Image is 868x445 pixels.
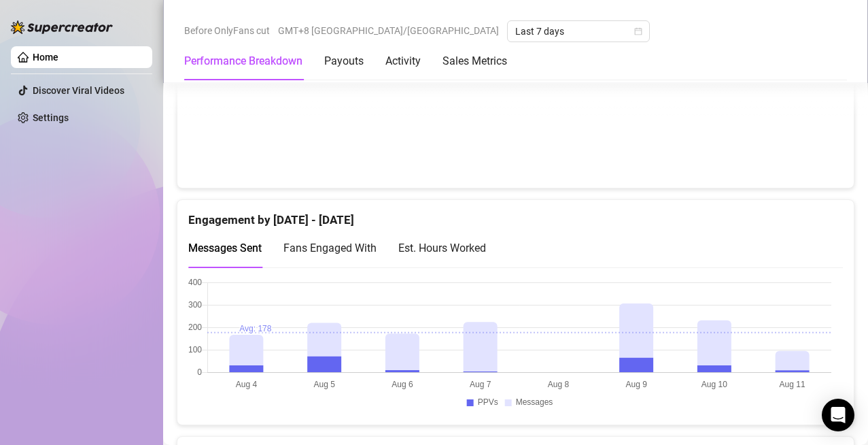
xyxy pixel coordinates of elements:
span: Last 7 days [515,21,642,42]
span: Before OnlyFans cut [184,20,270,41]
img: logo-BBDzfeDw.svg [11,20,113,34]
div: Payouts [324,53,364,69]
a: Discover Viral Videos [33,85,124,96]
div: Open Intercom Messenger [822,399,854,431]
div: Activity [385,53,421,69]
a: Home [33,52,58,63]
span: Messages Sent [188,242,262,254]
span: calendar [634,27,642,35]
div: Est. Hours Worked [398,240,486,257]
a: Settings [33,112,69,123]
span: GMT+8 [GEOGRAPHIC_DATA]/[GEOGRAPHIC_DATA] [278,20,499,41]
span: Fans Engaged With [283,242,377,254]
div: Sales Metrics [442,53,507,69]
div: Performance Breakdown [184,53,302,69]
div: Engagement by [DATE] - [DATE] [188,200,843,229]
